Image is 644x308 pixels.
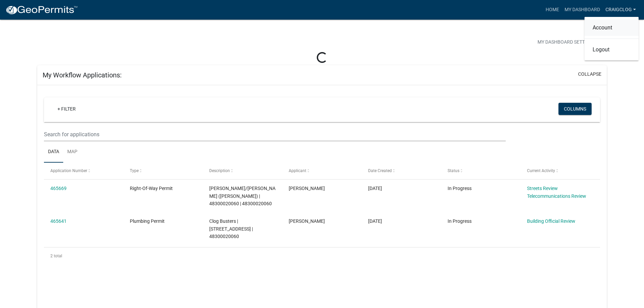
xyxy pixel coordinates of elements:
[368,218,382,224] span: 08/18/2025
[543,3,562,16] a: Home
[585,20,639,36] a: Account
[43,71,122,79] h5: My Workflow Applications:
[527,168,555,173] span: Current Activity
[50,168,87,173] span: Application Number
[289,218,325,224] span: Craig Smith
[585,17,639,61] div: Craigclog
[50,218,67,224] a: 465641
[44,141,63,163] a: Data
[578,71,601,78] button: collapse
[130,218,165,224] span: Plumbing Permit
[44,247,600,264] div: 2 total
[532,36,611,49] button: My Dashboard Settingssettings
[52,103,81,115] a: + Filter
[289,168,306,173] span: Applicant
[448,168,459,173] span: Status
[368,168,392,173] span: Date Created
[289,186,325,191] span: Craig Smith
[130,186,173,191] span: Right-Of-Way Permit
[441,163,520,179] datatable-header-cell: Status
[209,218,253,239] span: Clog Busters | 304 S 3RD ST | 48300020060
[130,168,139,173] span: Type
[585,42,639,58] a: Logout
[538,39,596,47] span: My Dashboard Settings
[527,186,558,191] a: Streets Review
[527,218,575,224] a: Building Official Review
[558,103,592,115] button: Columns
[448,186,472,191] span: In Progress
[44,127,505,141] input: Search for applications
[44,163,123,179] datatable-header-cell: Application Number
[527,193,586,199] a: Telecommunications Review
[520,163,600,179] datatable-header-cell: Current Activity
[63,141,81,163] a: Map
[368,186,382,191] span: 08/18/2025
[50,186,67,191] a: 465669
[209,186,276,207] span: ANDREWS, FRANKLYN/KIMBERLEE J (Deed) | 48300020060 | 48300020060
[562,3,603,16] a: My Dashboard
[123,163,203,179] datatable-header-cell: Type
[203,163,282,179] datatable-header-cell: Description
[209,168,230,173] span: Description
[282,163,362,179] datatable-header-cell: Applicant
[448,218,472,224] span: In Progress
[603,3,639,16] a: Craigclog
[362,163,441,179] datatable-header-cell: Date Created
